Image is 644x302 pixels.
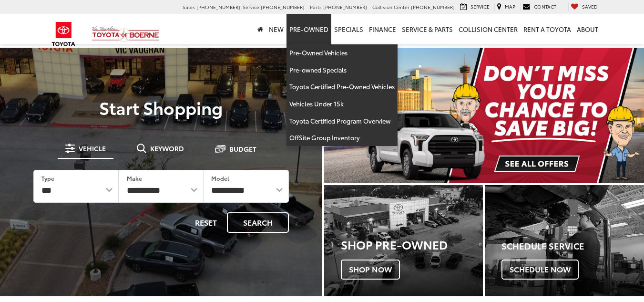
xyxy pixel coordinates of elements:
[286,129,398,146] a: OffSite Group Inventory
[521,14,574,44] a: Rent a Toyota
[92,26,160,42] img: Vic Vaughan Toyota of Boerne
[310,3,322,10] span: Parts
[286,78,398,95] a: Toyota Certified Pre-Owned Vehicles
[127,174,142,182] label: Make
[286,44,398,62] a: Pre-Owned Vehicles
[261,3,305,10] span: [PHONE_NUMBER]
[574,14,601,44] a: About
[366,14,399,44] a: Finance
[582,3,598,10] span: Saved
[266,14,286,44] a: New
[286,62,398,79] a: Pre-owned Specials
[372,3,409,10] span: Collision Center
[243,3,259,10] span: Service
[324,185,483,297] div: Toyota
[324,185,483,297] a: Shop Pre-Owned Shop Now
[534,3,556,10] span: Contact
[150,145,184,152] span: Keyword
[411,3,455,10] span: [PHONE_NUMBER]
[183,3,195,10] span: Sales
[323,3,367,10] span: [PHONE_NUMBER]
[196,3,240,10] span: [PHONE_NUMBER]
[211,174,229,182] label: Model
[520,3,559,11] a: Contact
[20,98,302,117] p: Start Shopping
[505,3,515,10] span: Map
[568,3,600,11] a: My Saved Vehicles
[286,113,398,130] a: Toyota Certified Program Overview
[187,212,225,233] button: Reset
[399,14,456,44] a: Service & Parts: Opens in a new tab
[485,185,644,297] a: Schedule Service Schedule Now
[458,3,492,11] a: Service
[286,14,331,44] a: Pre-Owned
[341,260,400,280] span: Shop Now
[286,95,398,113] a: Vehicles Under 15k
[470,3,490,10] span: Service
[41,174,54,182] label: Type
[229,146,256,152] span: Budget
[79,145,106,152] span: Vehicle
[456,14,521,44] a: Collision Center
[331,14,366,44] a: Specials
[494,3,518,11] a: Map
[255,14,266,44] a: Home
[501,260,579,280] span: Schedule Now
[46,19,82,50] img: Toyota
[501,241,644,251] h4: Schedule Service
[227,212,289,233] button: Search
[485,185,644,297] div: Toyota
[341,238,483,250] h3: Shop Pre-Owned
